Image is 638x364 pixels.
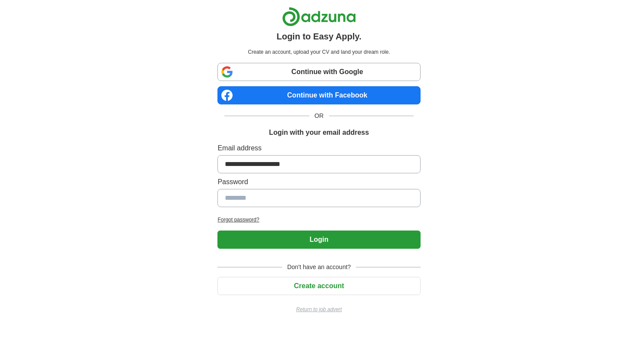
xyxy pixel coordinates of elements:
[217,216,420,224] a: Forgot password?
[217,231,420,249] button: Login
[217,177,420,187] label: Password
[217,143,420,153] label: Email address
[219,48,418,56] p: Create an account, upload your CV and land your dream role.
[309,111,329,120] span: OR
[282,7,356,26] img: Adzuna logo
[276,30,362,43] h1: Login to Easy Apply.
[282,263,356,272] span: Don't have an account?
[269,127,369,138] h1: Login with your email address
[217,63,420,81] a: Continue with Google
[217,282,420,289] a: Create account
[217,86,420,104] a: Continue with Facebook
[217,277,420,295] button: Create account
[217,305,420,313] a: Return to job advert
